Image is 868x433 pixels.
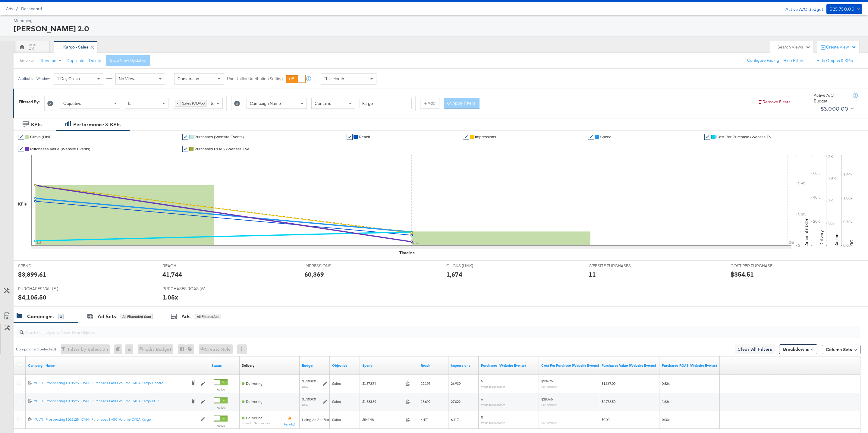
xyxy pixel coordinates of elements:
div: Active A/C Budget [779,4,823,13]
a: MULTI | Prospecting | 082125 | CVN | Purchases | ASC Volume DABA Kargo [33,417,197,422]
span: × [211,100,214,106]
span: Purchases ROAS (Website Events) [194,147,255,151]
div: 60,369 [304,270,324,279]
sub: Website Purchases [481,421,505,425]
span: × [175,100,181,106]
div: Campaigns [27,313,54,320]
a: ✔ [588,134,594,140]
span: CLICKS (LINK) [446,263,492,269]
label: Active [214,388,228,391]
span: Clear All Filters [737,346,772,353]
input: Search Campaigns by Name, ID or Objective [24,324,781,336]
a: Reflects the ability of your Ad Campaign to achieve delivery based on ad states, schedule and bud... [242,363,254,368]
span: PURCHASES ROAS (WEBSITE EVENTS) [162,286,208,292]
a: ✔ [182,134,188,140]
button: $3,000.00 [818,104,855,114]
div: Search Views [778,44,810,50]
label: Active [214,424,228,428]
button: Duplicate [67,58,84,64]
span: $541.98 [362,417,403,422]
a: The number of people your ad was served to. [421,363,446,368]
span: $1,367.00 [602,381,615,386]
sub: Per Purchase [541,421,557,425]
span: REACH [162,263,208,269]
div: Drag to reorder tab [57,45,61,49]
div: Campaigns ( 0 Selected) [16,347,56,352]
span: Purchases Value (Website Events) [30,147,90,151]
div: Attribution Window: [18,77,51,81]
span: IMPRESSIONS [304,263,350,269]
div: Delivery [242,363,254,368]
div: $1,300.00 [302,379,316,384]
div: KPIs [31,121,42,128]
span: No Views [119,76,137,81]
a: ✔ [704,134,710,140]
div: $25,750.00 [829,5,854,13]
input: Enter a search term [360,98,412,109]
div: $3,000.00 [820,104,848,113]
button: Remove Filters [758,99,791,105]
a: MULTI | Prospecting | 091925 | CVN | Purchases | ASC Volume DABA Kargo PDP [33,399,187,405]
span: Is [128,101,131,106]
sub: Daily [302,385,308,388]
div: MULTI | Prospecting | 091925 | CVN | Purchases | ASC Volume DABA Kargo PDP [33,399,187,403]
span: Objective [63,101,81,106]
span: Ads [6,6,13,11]
button: Column Sets [822,345,860,354]
a: The maximum amount you're willing to spend on your ads, on average each day or over the lifetime ... [302,363,327,368]
div: 1.05x [162,293,178,302]
span: 4,471 [421,417,429,422]
label: Use Unified Attribution Setting: [227,76,284,82]
button: Hide Filters [783,58,804,64]
div: MULTI | Prospecting | 082125 | CVN | Purchases | ASC Volume DABA Kargo [33,417,197,422]
div: $354.51 [731,270,754,279]
div: $1,300.00 [302,397,316,402]
div: Kargo - Sales [63,44,88,50]
sub: Daily [302,403,308,406]
div: Filtered By: [19,99,40,105]
span: 5 [481,379,483,383]
a: Dashboard [21,6,42,11]
div: Active A/C Budget [814,93,847,104]
a: The total value of the purchase actions divided by spend tracked by your Custom Audience pixel on... [662,363,717,368]
div: $3,899.61 [18,270,46,279]
div: 1,674 [446,270,462,279]
span: / [13,6,21,11]
span: Clicks (Link) [30,135,52,139]
span: $1,673.74 [362,381,403,386]
span: Purchases (Website Events) [194,135,244,139]
div: 41,744 [162,270,182,279]
div: MULTI | Prospecting | 091925 | CVN | Purchases | ASC Volume DABA Kargo Control [33,381,187,385]
a: ✔ [182,146,188,152]
sub: Website Purchases [481,403,505,406]
button: $25,750.00 [826,4,862,14]
div: Ad Sets [98,313,116,320]
span: 19,197 [421,381,430,386]
span: - [541,415,542,419]
button: Configure Pacing [743,55,783,66]
span: Delivering [246,381,263,386]
span: Sales [332,417,341,422]
span: Clear all [210,98,215,108]
sub: Some Ad Sets Inactive [242,422,270,425]
span: COST PER PURCHASE (WEBSITE EVENTS) [731,263,776,269]
sub: Per Purchase [541,385,557,388]
span: $0.00 [602,417,609,422]
a: MULTI | Prospecting | 091925 | CVN | Purchases | ASC Volume DABA Kargo Control [33,381,187,387]
label: Active [214,406,228,409]
a: ✔ [18,146,24,152]
span: 0.82x [662,381,670,386]
span: Campaign Name [250,101,281,106]
div: [PERSON_NAME] 2.0 [14,24,860,34]
div: 11 [589,270,596,279]
a: The total amount spent to date. [362,363,416,368]
a: ✔ [347,134,353,140]
span: Impressions [475,135,496,139]
text: Delivery [819,230,824,246]
span: 0.00x [662,417,670,422]
a: Your campaign's objective. [332,363,357,368]
a: The number of times a purchase was made tracked by your Custom Audience pixel on your website aft... [481,363,536,368]
span: 0 [481,415,483,419]
div: ZR [29,45,34,51]
span: 6,417 [451,417,459,422]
